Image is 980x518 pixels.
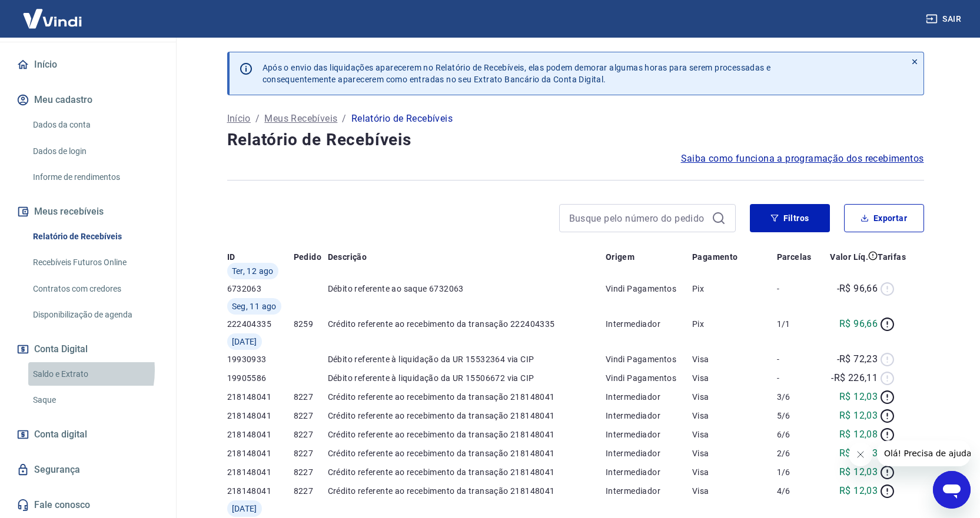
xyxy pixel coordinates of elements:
[606,372,692,384] p: Vindi Pagamentos
[777,466,819,478] p: 1/6
[14,199,162,225] button: Meus recebíveis
[877,440,971,466] iframe: Mensagem da empresa
[606,485,692,497] p: Intermediador
[328,251,367,263] p: Descrição
[831,371,878,385] p: -R$ 226,11
[606,283,692,295] p: Vindi Pagamentos
[328,391,606,403] p: Crédito referente ao recebimento da transação 218148041
[264,112,337,126] a: Meus Recebíveis
[28,277,162,301] a: Contratos com credores
[14,52,162,78] a: Início
[878,251,906,263] p: Tarifas
[328,283,606,295] p: Débito referente ao saque 6732063
[777,283,819,295] p: -
[839,465,878,479] p: R$ 12,03
[692,485,777,497] p: Visa
[606,353,692,365] p: Vindi Pagamentos
[227,112,251,126] a: Início
[28,225,162,249] a: Relatório de Recebíveis
[14,457,162,483] a: Segurança
[227,447,294,459] p: 218148041
[777,391,819,403] p: 3/6
[692,466,777,478] p: Visa
[839,427,878,442] p: R$ 12,08
[692,410,777,422] p: Visa
[328,353,606,365] p: Débito referente à liquidação da UR 15532364 via CIP
[14,87,162,113] button: Meu cadastro
[606,251,634,263] p: Origem
[839,317,878,331] p: R$ 96,66
[34,426,87,443] span: Conta digital
[255,112,260,126] p: /
[839,409,878,423] p: R$ 12,03
[328,372,606,384] p: Débito referente à liquidação da UR 15506672 via CIP
[232,300,277,312] span: Seg, 11 ago
[777,372,819,384] p: -
[692,447,777,459] p: Visa
[933,471,971,509] iframe: Botão para abrir a janela de mensagens
[14,1,91,36] img: Vindi
[294,410,328,422] p: 8227
[227,391,294,403] p: 218148041
[692,251,738,263] p: Pagamento
[28,303,162,327] a: Disponibilização de agenda
[232,265,274,277] span: Ter, 12 ago
[14,492,162,518] a: Fale conosco
[263,62,771,85] p: Após o envio das liquidações aparecerem no Relatório de Recebíveis, elas podem demorar algumas ho...
[328,466,606,478] p: Crédito referente ao recebimento da transação 218148041
[692,353,777,365] p: Visa
[28,250,162,275] a: Recebíveis Futuros Online
[294,429,328,440] p: 8227
[777,251,812,263] p: Parcelas
[294,485,328,497] p: 8227
[294,251,321,263] p: Pedido
[569,209,707,227] input: Busque pelo número do pedido
[606,447,692,459] p: Intermediador
[328,318,606,330] p: Crédito referente ao recebimento da transação 222404335
[328,485,606,497] p: Crédito referente ao recebimento da transação 218148041
[606,318,692,330] p: Intermediador
[7,8,99,18] span: Olá! Precisa de ajuda?
[14,422,162,447] a: Conta digital
[606,410,692,422] p: Intermediador
[606,466,692,478] p: Intermediador
[849,443,872,466] iframe: Fechar mensagem
[227,251,235,263] p: ID
[227,353,294,365] p: 19930933
[923,8,966,30] button: Sair
[294,391,328,403] p: 8227
[227,429,294,440] p: 218148041
[692,429,777,440] p: Visa
[227,318,294,330] p: 222404335
[839,446,878,460] p: R$ 12,03
[28,388,162,412] a: Saque
[839,390,878,404] p: R$ 12,03
[692,372,777,384] p: Visa
[227,283,294,295] p: 6732063
[692,318,777,330] p: Pix
[227,466,294,478] p: 218148041
[692,283,777,295] p: Pix
[351,112,453,126] p: Relatório de Recebíveis
[777,410,819,422] p: 5/6
[28,139,162,163] a: Dados de login
[28,165,162,189] a: Informe de rendimentos
[839,484,878,498] p: R$ 12,03
[328,429,606,440] p: Crédito referente ao recebimento da transação 218148041
[294,447,328,459] p: 8227
[777,447,819,459] p: 2/6
[777,318,819,330] p: 1/1
[606,391,692,403] p: Intermediador
[232,336,257,347] span: [DATE]
[830,251,868,263] p: Valor Líq.
[777,429,819,440] p: 6/6
[328,447,606,459] p: Crédito referente ao recebimento da transação 218148041
[227,485,294,497] p: 218148041
[14,336,162,362] button: Conta Digital
[777,353,819,365] p: -
[28,113,162,137] a: Dados da conta
[606,429,692,440] p: Intermediador
[837,282,878,296] p: -R$ 96,66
